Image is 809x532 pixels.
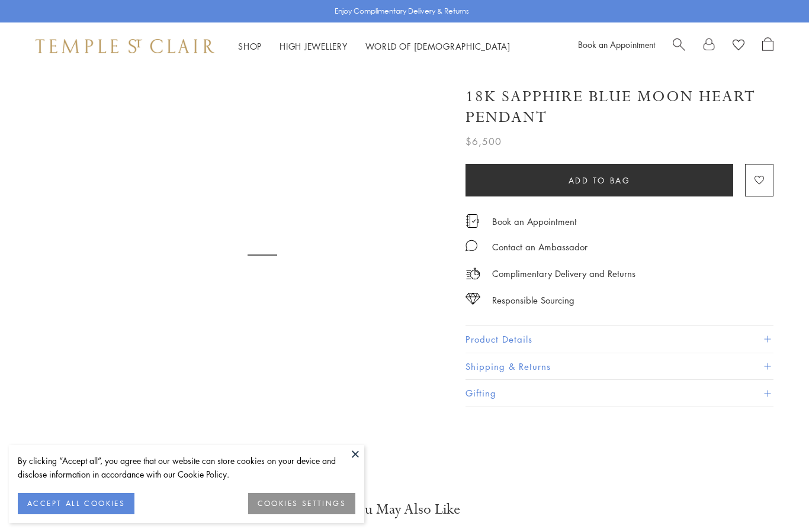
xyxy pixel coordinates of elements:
[280,40,348,52] a: High JewelleryHigh Jewellery
[466,240,477,252] img: MessageIcon-01_2.svg
[466,164,733,196] button: Add to bag
[466,214,480,228] img: icon_appointment.svg
[578,38,655,50] a: Book an Appointment
[18,493,134,514] button: ACCEPT ALL COOKIES
[238,39,511,54] nav: Main navigation
[466,353,773,380] button: Shipping & Returns
[466,134,502,149] span: $6,500
[47,500,762,519] h3: You May Also Like
[569,174,631,187] span: Add to bag
[248,493,355,514] button: COOKIES SETTINGS
[466,266,480,281] img: icon_delivery.svg
[492,240,588,254] div: Contact an Ambassador
[466,380,773,407] button: Gifting
[492,266,635,281] p: Complimentary Delivery and Returns
[492,293,574,308] div: Responsible Sourcing
[762,37,773,55] a: Open Shopping Bag
[750,476,797,520] iframe: Gorgias live chat messenger
[238,40,262,52] a: ShopShop
[673,37,685,55] a: Search
[733,37,744,55] a: View Wishlist
[466,326,773,353] button: Product Details
[18,454,355,481] div: By clicking “Accept all”, you agree that our website can store cookies on your device and disclos...
[466,86,773,128] h1: 18K Sapphire Blue Moon Heart Pendant
[335,5,469,17] p: Enjoy Complimentary Delivery & Returns
[466,293,480,305] img: icon_sourcing.svg
[492,215,577,228] a: Book an Appointment
[36,39,214,53] img: Temple St. Clair
[365,40,511,52] a: World of [DEMOGRAPHIC_DATA]World of [DEMOGRAPHIC_DATA]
